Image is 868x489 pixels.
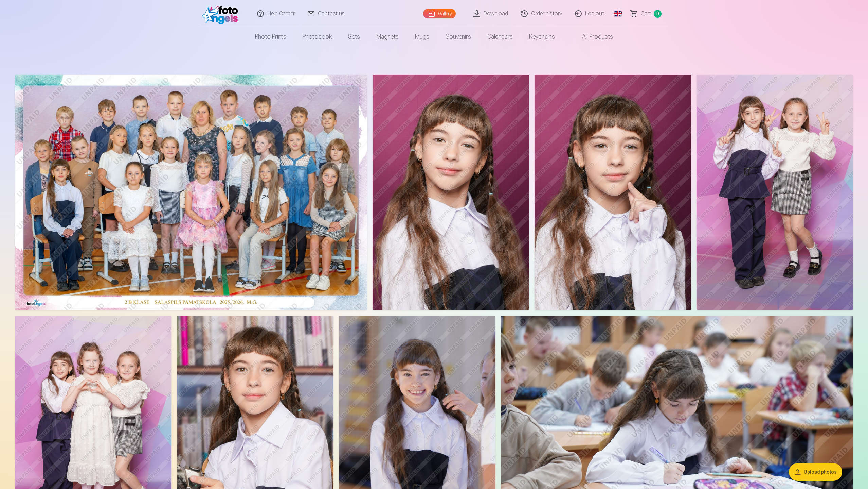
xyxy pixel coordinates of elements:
a: Photobook [294,27,340,46]
a: All products [563,27,621,46]
a: Photo prints [247,27,294,46]
span: Сart [641,10,651,18]
img: /fa1 [202,3,241,24]
a: Souvenirs [437,27,479,46]
a: Calendars [479,27,521,46]
a: Gallery [423,9,456,18]
button: Upload photos [789,463,842,481]
a: Keychains [521,27,563,46]
span: 0 [654,10,662,18]
a: Magnets [368,27,407,46]
a: Sets [340,27,368,46]
a: Mugs [407,27,437,46]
